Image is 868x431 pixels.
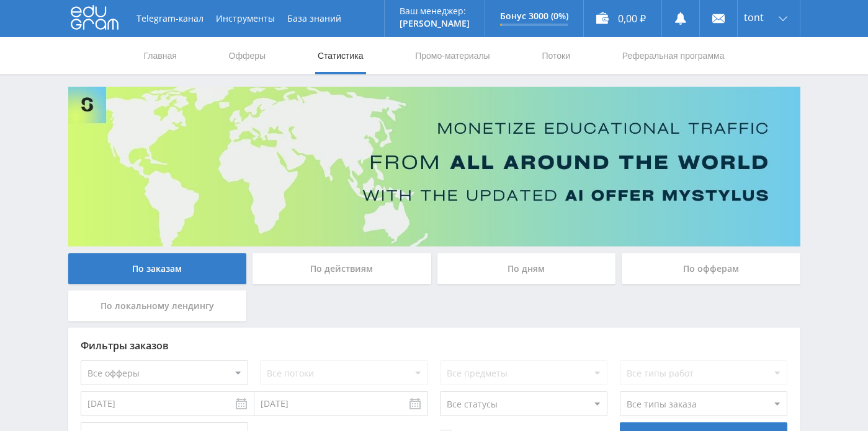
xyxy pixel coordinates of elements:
img: Banner [68,87,800,246]
a: Офферы [228,37,267,74]
p: [PERSON_NAME] [400,19,470,28]
p: Ваш менеджер: [400,6,470,16]
div: По офферам [622,253,800,284]
a: Потоки [540,37,571,74]
p: Бонус 3000 (0%) [500,11,568,21]
div: По локальному лендингу [68,290,247,321]
a: Главная [143,37,178,74]
div: Фильтры заказов [81,340,788,351]
div: По заказам [68,253,247,284]
a: Промо-материалы [414,37,491,74]
span: tont [744,12,764,22]
a: Реферальная программа [621,37,726,74]
div: По действиям [253,253,431,284]
a: Статистика [316,37,365,74]
div: По дням [437,253,616,284]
